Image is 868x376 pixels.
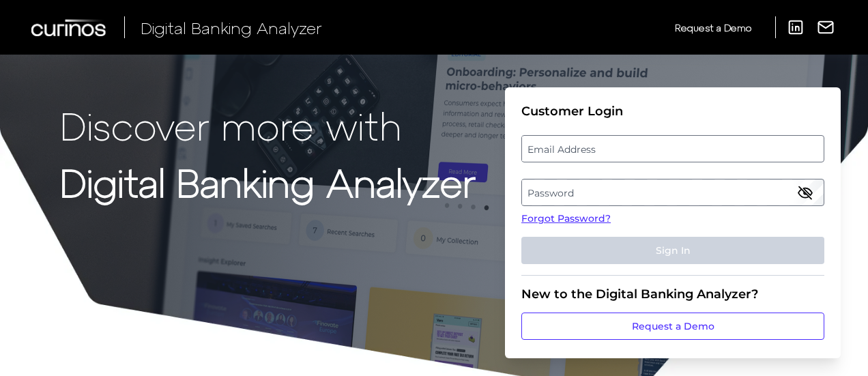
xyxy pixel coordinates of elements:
[60,159,476,205] strong: Digital Banking Analyzer
[60,104,476,147] p: Discover more with
[675,16,751,39] a: Request a Demo
[675,22,751,33] span: Request a Demo
[31,19,108,36] img: Curinos
[521,313,824,340] a: Request a Demo
[521,237,824,264] button: Sign In
[522,136,823,161] label: Email Address
[521,287,824,302] div: New to the Digital Banking Analyzer?
[522,180,823,205] label: Password
[521,212,824,226] a: Forgot Password?
[141,18,322,38] span: Digital Banking Analyzer
[521,104,824,119] div: Customer Login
